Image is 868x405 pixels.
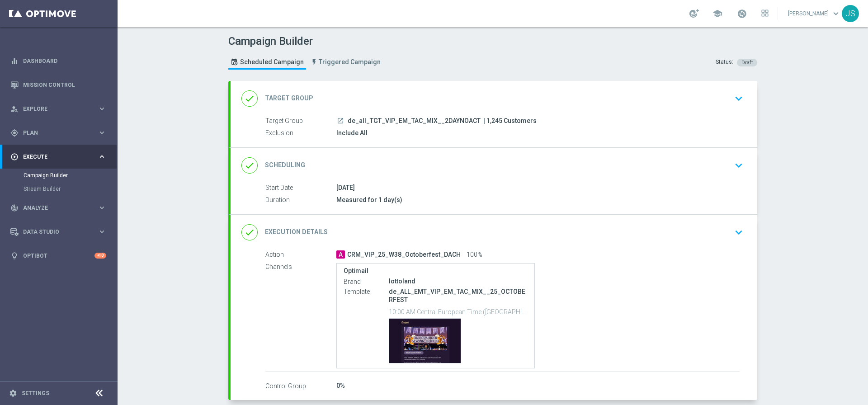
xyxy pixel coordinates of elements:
button: Data Studio keyboard_arrow_right [10,228,107,235]
span: Explore [23,106,98,112]
button: gps_fixed Plan keyboard_arrow_right [10,129,107,137]
label: Target Group [265,117,336,125]
span: Plan [23,130,98,136]
div: done Scheduling keyboard_arrow_down [241,157,746,174]
p: 10:00 AM Central European Time ([GEOGRAPHIC_DATA]) (UTC +02:00) [389,307,528,316]
span: CRM_VIP_25_W38_Octoberfest_DACH [347,251,461,259]
i: keyboard_arrow_down [732,92,745,105]
label: Template [344,287,389,296]
div: Measured for 1 day(s) [336,195,740,204]
label: Exclusion [265,129,336,137]
h2: Scheduling [265,161,305,170]
span: Triggered Campaign [319,58,381,66]
h1: Campaign Builder [228,35,385,48]
a: Settings [22,391,49,396]
button: keyboard_arrow_down [731,224,746,241]
i: keyboard_arrow_right [98,104,106,113]
button: keyboard_arrow_down [731,157,746,174]
h2: Target Group [265,94,313,103]
div: Stream Builder [24,182,117,196]
label: Optimail [344,267,528,275]
p: de_ALL_EMT_VIP_EM_TAC_MIX__25_OCTOBERFEST [389,287,528,304]
div: Dashboard [10,49,106,73]
div: lottoland [389,277,528,286]
span: Execute [23,154,98,160]
i: done [241,157,258,174]
button: person_search Explore keyboard_arrow_right [10,105,107,113]
div: Optibot [10,244,106,268]
label: Channels [265,263,336,271]
span: | 1,245 Customers [483,117,537,125]
div: Include All [336,128,740,137]
span: 100% [467,251,482,259]
h2: Execution Details [265,228,328,236]
i: settings [9,389,17,397]
i: done [241,224,258,240]
div: done Execution Details keyboard_arrow_down [241,224,746,241]
div: +10 [94,253,106,259]
a: Dashboard [23,49,106,73]
button: lightbulb Optibot +10 [10,252,107,259]
i: launch [337,117,344,124]
i: play_circle_outline [10,153,19,161]
div: Campaign Builder [24,169,117,182]
span: Analyze [23,205,98,211]
button: keyboard_arrow_down [731,90,746,107]
div: done Target Group keyboard_arrow_down [241,90,746,107]
span: Data Studio [23,229,98,235]
a: Mission Control [23,73,106,97]
div: 0% [336,381,740,390]
div: Status: [716,58,733,66]
button: equalizer Dashboard [10,57,107,65]
button: play_circle_outline Execute keyboard_arrow_right [10,153,107,160]
span: A [336,250,345,259]
i: keyboard_arrow_down [732,226,745,239]
i: keyboard_arrow_right [98,203,106,212]
div: Mission Control [10,73,106,97]
label: Action [265,251,336,259]
span: de_all_TGT_VIP_EM_TAC_MIX__2DAYNOACT [348,117,481,125]
a: Triggered Campaign [308,55,383,70]
label: Brand [344,278,389,286]
div: Explore [10,105,98,113]
label: Duration [265,196,336,204]
a: Scheduled Campaign [228,55,306,70]
button: Mission Control [10,81,107,89]
i: gps_fixed [10,129,19,137]
i: keyboard_arrow_right [98,152,106,161]
label: Control Group [265,382,336,390]
i: done [241,90,258,107]
a: [PERSON_NAME]keyboard_arrow_down [787,7,842,20]
div: JS [842,5,859,22]
i: keyboard_arrow_right [98,128,106,137]
i: equalizer [10,57,19,65]
i: person_search [10,105,19,113]
div: Execute [10,153,98,161]
div: Plan [10,129,98,137]
a: Optibot [23,244,94,268]
i: track_changes [10,204,19,212]
i: keyboard_arrow_down [732,159,745,172]
span: Draft [741,60,753,66]
div: Data Studio [10,228,98,236]
span: Scheduled Campaign [240,58,304,66]
span: keyboard_arrow_down [831,9,841,19]
i: lightbulb [10,252,19,260]
div: [DATE] [336,183,740,192]
colored-tag: Draft [737,58,757,66]
i: keyboard_arrow_right [98,227,106,236]
a: Stream Builder [24,185,94,193]
span: school [712,9,722,19]
div: Analyze [10,204,98,212]
button: track_changes Analyze keyboard_arrow_right [10,204,107,212]
a: Campaign Builder [24,172,94,179]
label: Start Date [265,184,336,192]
